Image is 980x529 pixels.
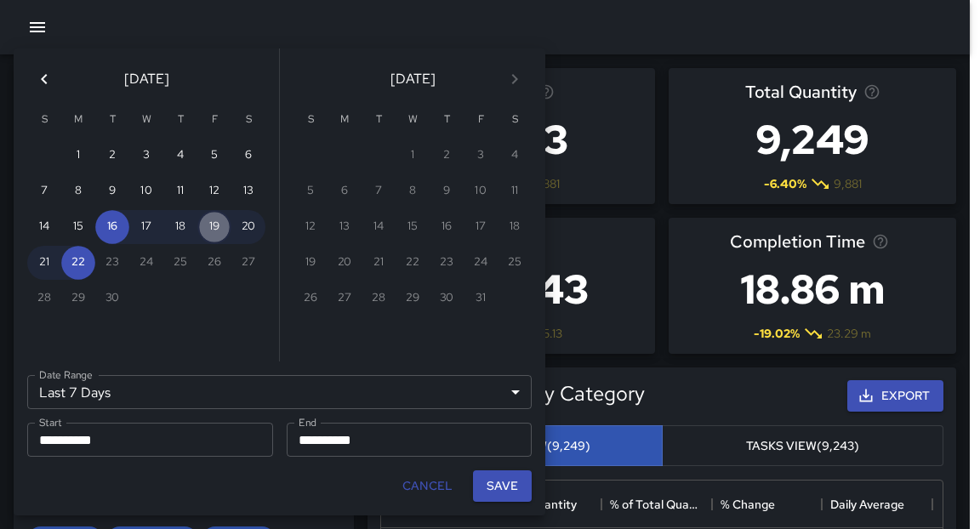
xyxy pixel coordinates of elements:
[197,139,231,173] button: 5
[499,103,530,137] span: Saturday
[295,103,326,137] span: Sunday
[27,62,61,96] button: Previous month
[231,210,265,244] button: 20
[233,103,264,137] span: Saturday
[397,103,428,137] span: Wednesday
[61,174,95,208] button: 8
[29,103,60,137] span: Sunday
[165,103,196,137] span: Thursday
[95,210,129,244] button: 16
[124,67,169,91] span: [DATE]
[129,210,163,244] button: 17
[431,103,462,137] span: Thursday
[95,139,129,173] button: 2
[231,139,265,173] button: 6
[163,174,197,208] button: 11
[299,415,316,429] label: End
[129,139,163,173] button: 3
[39,415,62,429] label: Start
[27,375,532,409] div: Last 7 Days
[390,67,436,91] span: [DATE]
[197,174,231,208] button: 12
[61,246,95,280] button: 22
[465,103,496,137] span: Friday
[61,139,95,173] button: 1
[27,210,61,244] button: 14
[329,103,360,137] span: Monday
[97,103,128,137] span: Tuesday
[131,103,162,137] span: Wednesday
[61,210,95,244] button: 15
[95,174,129,208] button: 9
[363,103,394,137] span: Tuesday
[27,174,61,208] button: 7
[63,103,94,137] span: Monday
[231,174,265,208] button: 13
[396,470,459,502] button: Cancel
[39,367,93,382] label: Date Range
[163,139,197,173] button: 4
[27,246,61,280] button: 21
[197,210,231,244] button: 19
[129,174,163,208] button: 10
[163,210,197,244] button: 18
[199,103,230,137] span: Friday
[473,470,532,502] button: Save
